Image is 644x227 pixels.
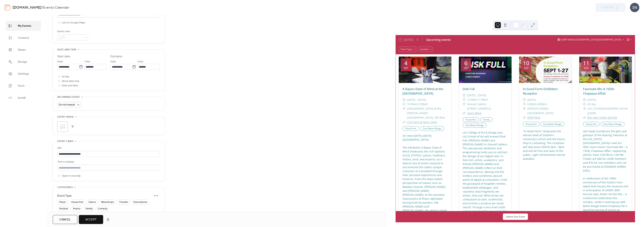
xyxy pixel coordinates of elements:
[71,200,83,205] span: Visual Arts
[587,98,596,102] span: [DATE]
[59,217,71,222] span: Cancel
[583,98,586,102] div: ​
[527,106,568,115] span: [PERSON_NAME] [GEOGRAPHIC_DATA]
[13,4,41,11] a: [DOMAIN_NAME]
[579,129,632,220] div: Get ready to embrace the glitz and glamour of the Roaring Twenties at the [US_STATE][GEOGRAPHIC_D...
[463,93,466,98] div: ​
[57,95,80,99] span: Recurring event
[18,84,25,88] span: Form
[418,102,419,106] span: -
[57,29,87,34] div: Event color
[407,120,437,124] a: Click here to learn more
[6,45,41,55] a: Views
[523,87,558,96] a: In Good Form Exhibition Reception
[53,215,77,224] a: Cancel
[57,185,73,190] span: Categories
[62,79,79,84] span: Show date only
[587,102,596,106] span: All day
[6,21,41,31] a: My Events
[18,60,27,64] span: Design
[402,87,443,96] a: A Bayou State of Mind at the [GEOGRAPHIC_DATA]
[18,24,31,28] span: My Events
[583,106,586,111] div: ​
[62,84,78,88] span: Hide end time
[583,60,589,66] div: 11
[59,207,68,211] span: Festival
[85,217,97,222] span: Accept
[464,60,467,66] div: 6
[101,200,114,205] span: Workshops
[73,207,80,211] span: Poetry
[561,39,621,41] span: (GMT-06:00) [GEOGRAPHIC_DATA]/[GEOGRAPHIC_DATA]
[478,97,479,102] span: -
[527,102,537,106] span: 6:00pm
[57,194,152,198] span: Event Type
[57,139,73,144] span: Event links
[467,93,486,98] span: [DATE] - [DATE]
[5,4,10,10] img: logo
[86,207,93,211] span: Family
[110,60,116,64] span: Date
[407,106,448,120] span: [GEOGRAPHIC_DATA] at the [PERSON_NAME][GEOGRAPHIC_DATA], 5th floor
[464,67,468,69] div: Sep
[527,116,540,119] a: RSVP Here
[98,207,107,211] span: Comedy
[6,93,41,103] a: Install
[527,98,536,102] span: [DATE]
[57,146,159,150] div: URL
[519,129,572,161] div: "In Good Form" showcases the vibrant work of Southern University's artists and the future they're...
[59,102,75,107] span: Do not repeat
[18,36,29,40] span: Connect
[57,160,159,164] div: Text to display
[523,98,526,102] div: ​
[6,33,41,43] a: Connect
[6,81,41,91] a: Form
[89,200,96,205] span: Dance
[62,21,85,25] span: Link to Google Maps
[503,214,528,220] button: Submit Your Event
[587,116,617,119] a: Buy your tickets [DATE]!
[467,111,482,115] a: Learn More
[403,67,408,69] div: Sep
[18,96,25,100] span: Install
[18,72,29,76] span: Settings
[57,122,68,132] div: ;
[6,57,41,67] a: Design
[523,60,529,66] div: 10
[110,54,122,59] div: End date
[84,60,90,64] span: Time
[57,48,76,52] span: Date and time
[57,54,70,59] div: Start date
[463,97,466,102] div: ​
[419,102,428,106] span: 5:00pm
[407,102,418,106] span: 10:00am
[584,67,589,69] div: Sep
[402,106,405,111] div: ​
[407,98,426,102] span: [DATE] - [DATE]
[62,75,69,79] span: All day
[583,102,586,106] div: ​
[463,111,466,115] div: ​
[18,48,26,52] span: Views
[524,67,528,69] div: Sep
[119,200,128,205] span: Theater
[62,174,81,178] span: Open in new tab
[479,97,488,102] span: 1:00pm
[59,200,66,205] span: Music
[402,102,405,106] div: ​
[463,102,466,106] div: ​
[523,102,526,106] div: ​
[426,37,451,42] div: Upcoming events
[402,120,405,124] div: ​
[587,106,628,115] span: [US_STATE][GEOGRAPHIC_DATA] (LASM)
[41,4,43,11] b: /
[137,60,143,64] span: Time
[133,200,147,205] span: Educational
[583,115,586,120] div: ​
[463,87,475,91] a: Disk Full
[537,102,538,106] span: -
[79,215,103,224] button: Accept
[57,60,63,64] span: Date
[467,102,508,111] span: Glassell Gallery [STREET_ADDRESS]
[523,106,526,111] div: ​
